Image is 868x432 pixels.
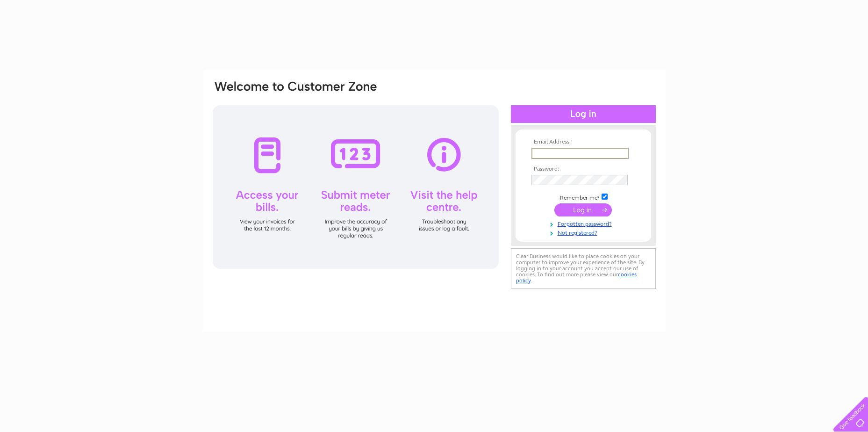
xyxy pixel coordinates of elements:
td: Remember me? [529,192,638,202]
a: cookies policy [516,271,637,284]
input: Submit [554,203,612,216]
th: Email Address: [529,139,638,145]
div: Clear Business would like to place cookies on your computer to improve your experience of the sit... [511,248,656,289]
a: Forgotten password? [531,219,638,228]
a: Not registered? [531,228,638,237]
th: Password: [529,166,638,173]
